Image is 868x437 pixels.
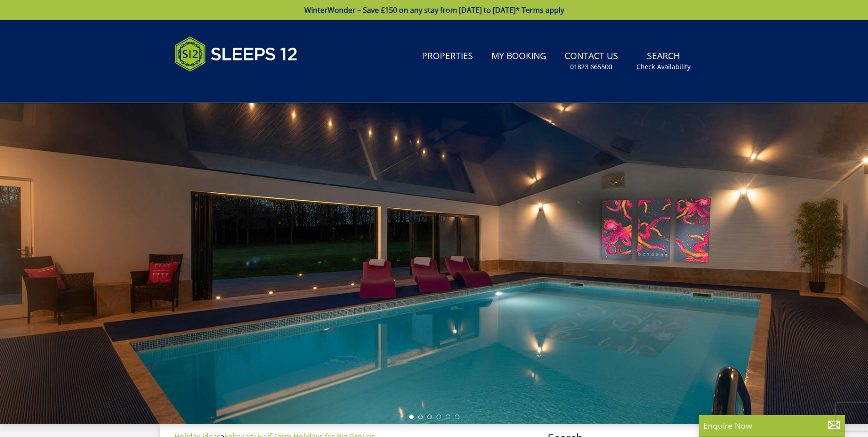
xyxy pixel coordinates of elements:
[633,46,694,76] a: SearchCheck Availability
[636,62,690,71] small: Check Availability
[703,420,841,432] p: Enquire Now
[170,82,266,90] iframe: Customer reviews powered by Trustpilot
[561,46,622,76] a: Contact Us01823 665500
[570,62,612,71] small: 01823 665500
[174,31,298,77] img: Sleeps 12
[418,46,477,67] a: Properties
[488,46,550,67] a: My Booking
